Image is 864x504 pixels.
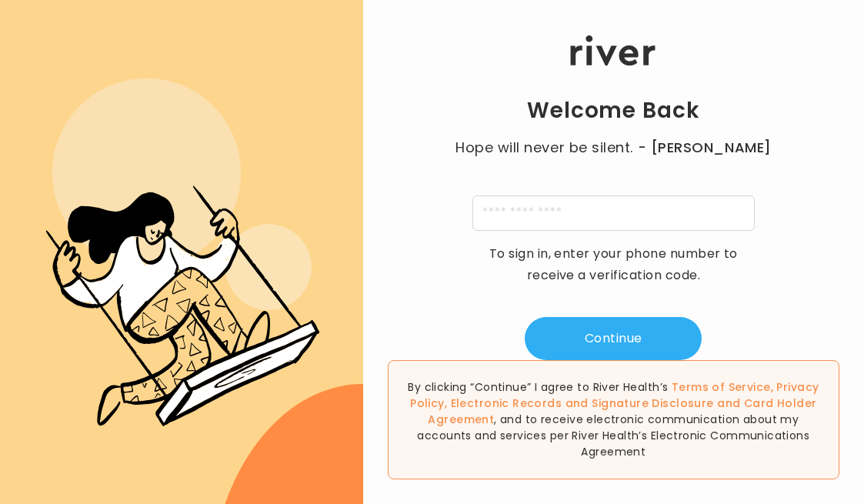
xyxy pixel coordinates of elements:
span: - [PERSON_NAME] [638,137,772,159]
a: Card Holder Agreement [428,396,816,427]
a: Privacy Policy [410,379,819,411]
div: By clicking “Continue” I agree to River Health’s [388,360,839,479]
p: To sign in, enter your phone number to receive a verification code. [479,243,748,286]
a: Electronic Records and Signature Disclosure [451,396,714,411]
span: , and to receive electronic communication about my accounts and services per River Health’s Elect... [417,412,809,459]
span: , , and [410,379,819,427]
p: Hope will never be silent. [440,137,786,159]
h1: Welcome Back [527,97,699,125]
button: Continue [525,317,702,360]
a: Terms of Service [672,379,771,395]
